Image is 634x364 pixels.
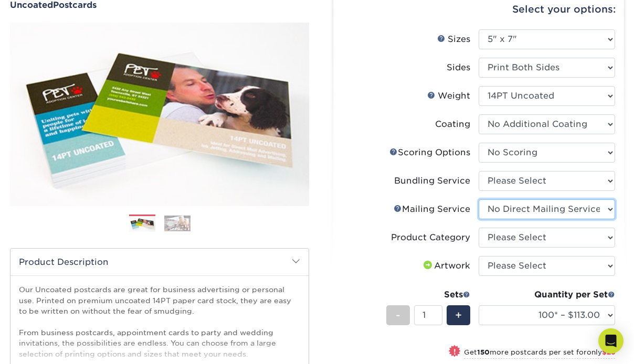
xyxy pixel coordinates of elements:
[447,61,470,74] div: Sides
[10,249,309,275] h2: Product Description
[479,288,615,301] div: Quantity per Set
[602,348,615,356] span: $28
[437,33,470,46] div: Sizes
[391,231,470,244] div: Product Category
[394,175,470,187] div: Bundling Service
[386,288,470,301] div: Sets
[129,215,155,233] img: Postcards 01
[164,216,191,231] img: Postcards 02
[453,346,456,357] span: !
[421,260,470,272] div: Artwork
[477,348,490,356] strong: 150
[427,90,470,102] div: Weight
[455,307,462,323] span: +
[394,203,470,216] div: Mailing Service
[598,328,624,354] div: Open Intercom Messenger
[435,118,470,131] div: Coating
[396,307,400,323] span: -
[389,146,470,159] div: Scoring Options
[587,348,615,356] span: only
[464,348,615,359] small: Get more postcards per set for
[10,11,309,218] img: Uncoated 01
